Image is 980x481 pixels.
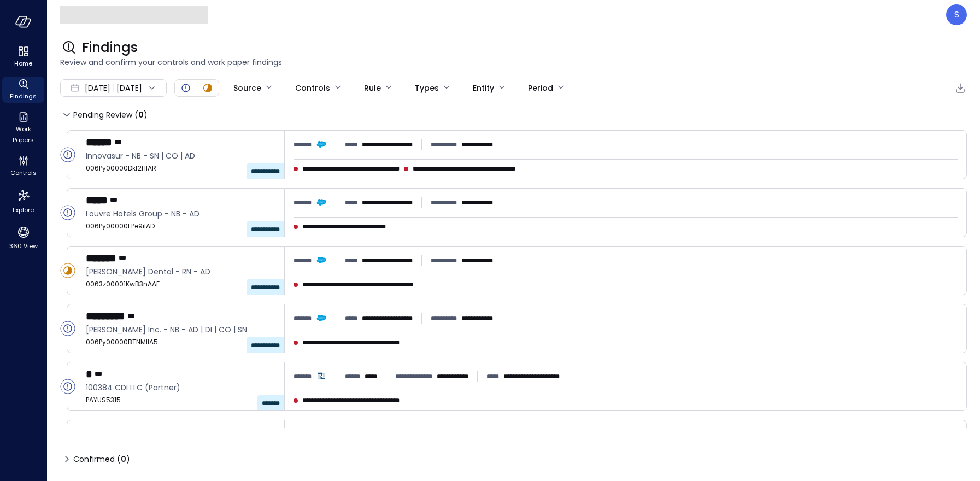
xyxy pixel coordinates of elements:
[60,56,967,68] span: Review and confirm your controls and work paper findings
[86,163,275,174] span: 006Py00000Dkf2HIAR
[86,208,275,220] span: Louvre Hotels Group - NB - AD
[82,39,138,56] span: Findings
[528,79,553,97] div: Period
[86,266,275,278] span: Glidewell Dental - RN - AD
[86,382,275,394] span: 100384 CDI LLC (Partner)
[9,241,38,251] span: 360 View
[134,109,148,121] div: ( )
[473,79,494,97] div: Entity
[179,81,192,95] div: Open
[86,324,275,336] span: Cargill Inc. - NB - AD | DI | CO | SN
[364,79,381,97] div: Rule
[138,109,144,120] span: 0
[60,321,75,336] div: Open
[2,44,44,70] div: Home
[85,82,110,94] span: [DATE]
[60,379,75,394] div: Open
[117,453,130,465] div: ( )
[86,221,275,232] span: 006Py00000FPe9iIAD
[10,91,37,102] span: Findings
[13,204,34,215] span: Explore
[2,153,44,179] div: Controls
[86,150,275,162] span: Innovasur - NB - SN | CO | AD
[2,223,44,253] div: 360 View
[60,205,75,220] div: Open
[121,454,126,465] span: 0
[954,8,959,21] p: S
[86,279,275,290] span: 0063z00001KwB3nAAF
[60,263,75,278] div: In Progress
[10,167,37,178] span: Controls
[946,4,967,25] div: Steve Sovik
[2,186,44,216] div: Explore
[73,450,130,468] span: Confirmed
[73,106,148,124] span: Pending Review
[415,79,439,97] div: Types
[86,337,275,348] span: 006Py00000BTNMIIA5
[14,58,32,69] span: Home
[295,79,330,97] div: Controls
[7,124,40,145] span: Work Papers
[201,81,214,95] div: In Progress
[86,395,275,406] span: PAYUS5315
[60,147,75,162] div: Open
[2,109,44,146] div: Work Papers
[233,79,261,97] div: Source
[2,77,44,103] div: Findings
